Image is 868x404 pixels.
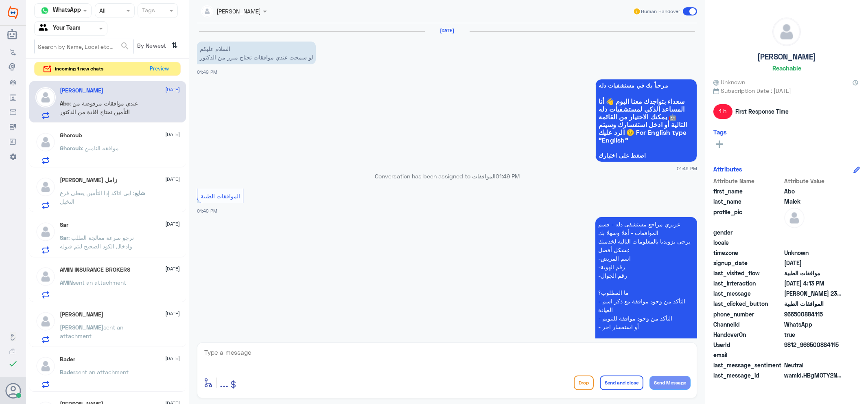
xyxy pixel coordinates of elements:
[713,320,783,329] span: ChannelId
[165,176,180,183] span: [DATE]
[784,371,843,380] span: wamid.HBgMOTY2NTAwODg0MTE1FQIAEhgUMkFCMkFCOEZDMEI3QUVEOTZCOUUA
[600,375,643,390] button: Send and close
[496,173,520,180] span: 01:49 PM
[60,87,103,94] h5: Abo Malek
[141,6,155,16] div: Tags
[784,248,843,257] span: Unknown
[35,177,56,197] img: defaultAdmin.png
[60,222,68,228] h5: Sar
[713,238,783,247] span: locale
[713,299,783,308] span: last_clicked_button
[595,217,697,377] p: 21/9/2025, 1:49 PM
[677,165,697,172] span: 01:49 PM
[8,359,18,369] i: check
[713,228,783,237] span: gender
[60,145,82,151] span: Ghoroub
[197,42,316,64] p: 21/9/2025, 1:49 PM
[784,208,805,228] img: defaultAdmin.png
[574,375,594,390] button: Drop
[599,152,694,159] span: اضغط على اختيارك
[39,4,51,17] img: whatsapp.png
[60,279,73,286] span: AMIN
[757,52,816,61] h5: [PERSON_NAME]
[60,369,75,375] span: Bader
[713,269,783,277] span: last_visited_flow
[35,222,56,242] img: defaultAdmin.png
[713,197,783,206] span: last_name
[713,208,783,226] span: profile_pic
[772,64,801,72] h6: Reachable
[784,310,843,318] span: 966500884115
[784,228,843,237] span: null
[120,40,130,53] button: search
[784,197,843,206] span: Malek
[784,289,843,298] span: خالد جمال 2318045479 0599882646
[60,356,75,363] h5: Bader
[201,193,240,200] span: الموافقات الطبية
[220,375,228,390] span: ...
[713,289,783,298] span: last_message
[35,87,56,108] img: defaultAdmin.png
[60,177,117,184] h5: شايع ال زامل
[35,356,56,376] img: defaultAdmin.png
[60,189,134,205] span: : ابي اتاكد إذا التأمين يغطي فرع النخيل
[60,234,134,250] span: : نرجو سرعة معالجة الطلب وادخال الكود الصحيح ليتم قبوله
[713,310,783,318] span: phone_number
[165,220,180,228] span: [DATE]
[784,238,843,247] span: null
[60,100,70,107] span: Abo
[784,299,843,308] span: الموافقات الطبية
[599,97,694,144] span: سعداء بتواجدك معنا اليوم 👋 أنا المساعد الذكي لمستشفيات دله 🤖 يمكنك الاختيار من القائمة التالية أو...
[599,82,694,89] span: مرحباً بك في مستشفيات دله
[120,41,130,51] span: search
[784,269,843,277] span: موافقات الطبية
[713,187,783,195] span: first_name
[134,39,168,55] span: By Newest
[784,279,843,288] span: 2025-09-21T13:13:00.1352714Z
[165,86,180,93] span: [DATE]
[55,65,103,72] span: incoming 1 new chats
[60,132,82,139] h5: Ghoroub
[784,187,843,195] span: Abo
[35,311,56,332] img: defaultAdmin.png
[784,320,843,329] span: 2
[35,266,56,287] img: defaultAdmin.png
[649,376,691,390] button: Send Message
[784,361,843,369] span: 0
[713,330,783,339] span: HandoverOn
[5,383,21,398] button: Avatar
[713,259,783,267] span: signup_date
[220,373,228,392] button: ...
[784,177,843,185] span: Attribute Value
[713,165,742,173] h6: Attributes
[73,279,126,286] span: sent an attachment
[713,361,783,369] span: last_message_sentiment
[784,340,843,349] span: 9812_966500884115
[713,104,732,119] span: 1 h
[60,324,103,331] span: [PERSON_NAME]
[713,128,727,136] h6: Tags
[784,259,843,267] span: 2025-09-21T10:49:43.792Z
[165,131,180,138] span: [DATE]
[197,208,217,213] span: 01:49 PM
[713,177,783,185] span: Attribute Name
[82,145,119,151] span: : موافقه التامين
[134,189,145,196] span: شايع
[713,86,860,95] span: Subscription Date : [DATE]
[165,310,180,317] span: [DATE]
[197,172,697,180] p: Conversation has been assigned to الموافقات
[35,39,133,54] input: Search by Name, Local etc…
[773,18,800,46] img: defaultAdmin.png
[735,107,789,116] span: First Response Time
[35,132,56,152] img: defaultAdmin.png
[60,266,130,273] h5: AMIN INSURANCE BROKERS
[713,351,783,359] span: email
[8,6,18,19] img: Widebot Logo
[784,351,843,359] span: null
[425,28,470,33] h6: [DATE]
[713,340,783,349] span: UserId
[165,355,180,362] span: [DATE]
[713,279,783,288] span: last_interaction
[60,311,103,318] h5: Ali
[713,78,745,86] span: Unknown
